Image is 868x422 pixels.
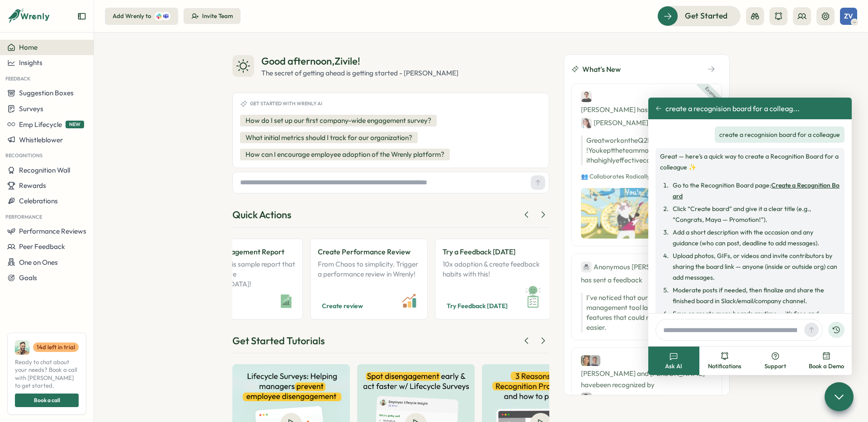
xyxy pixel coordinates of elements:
li: Save or create more boards anytime — it’s free and unlimited. [670,308,840,330]
a: Create a Recognition Board [673,181,840,200]
p: Create Performance Review [318,246,420,258]
img: Ben [581,91,592,102]
span: Performance Reviews [19,227,86,235]
img: Jane [581,117,592,128]
span: Rewards [19,181,46,190]
button: ZV [840,8,857,25]
span: Get Started [685,10,727,22]
span: Emp Lifecycle [19,120,62,129]
div: [PERSON_NAME] and [PERSON_NAME] have been recognized by [581,355,712,403]
div: [PERSON_NAME] [581,117,648,128]
span: Book a Demo [809,362,844,370]
span: Goals [19,273,37,282]
li: Upload photos, GIFs, or videos and invite contributors by sharing the board link — anyone (inside... [670,250,840,283]
div: Quick Actions [232,208,291,222]
p: Try a Feedback [DATE] [443,246,545,258]
span: Celebrations [19,197,58,205]
button: Try Feedback [DATE] [443,300,512,312]
p: Check out this sample report that makes C Suite [MEDICAL_DATA]! [193,259,295,289]
li: Add a short description with the occasion and any guidance (who can post, deadline to add messages). [670,227,840,249]
p: I've noticed that our current project management tool lacks some key features that could make col... [586,293,712,333]
button: create a recognision board for a colleag... [656,104,800,113]
a: Create Performance ReviewFrom Chaos to simplicity. Trigger a performance review in Wrenly!Create ... [310,239,428,319]
span: Get started with Wrenly AI [250,101,322,107]
span: Recognition Wall [19,166,70,174]
span: One on Ones [19,258,58,267]
p: create a recognision board for a colleague [719,129,840,140]
button: Add Wrenly to [105,8,178,25]
div: Get Started Tutorials [232,334,325,348]
span: Ready to chat about your needs? Book a call with [PERSON_NAME] to get started. [15,358,79,390]
span: Ask AI [665,362,682,370]
span: Try Feedback [DATE] [447,300,508,311]
div: Add Wrenly to [113,12,151,20]
span: Surveys [19,104,43,113]
div: Invite Team [202,12,233,20]
div: has sent a feedback [581,261,712,286]
button: Create review [318,300,367,312]
a: 14d left in trial [33,342,79,352]
button: Book a Demo [801,347,852,375]
button: Book a call [15,394,79,407]
span: Insights [19,58,42,67]
div: The secret of getting ahead is getting started - [PERSON_NAME] [261,68,458,78]
span: Create review [322,300,363,311]
button: Ask AI [648,347,699,375]
span: Support [764,362,786,370]
li: Click “Create board” and give it a clear title (e.g., “Congrats, Maya — Promotion!”). [670,203,840,225]
p: From Chaos to simplicity. Trigger a performance review in Wrenly! [318,259,420,289]
span: create a recognision board for a colleag... [665,104,800,113]
button: Support [750,347,801,375]
img: Cassie [581,355,592,366]
span: Suggestion Boxes [19,89,74,97]
p: Great work on the Q2 Marketing Campaign! You kept the team motivated and on track with a highly e... [581,136,712,165]
span: Whistleblower [19,136,63,144]
a: View AI Engagement ReportCheck out this sample report that makes C Suite [MEDICAL_DATA]! [185,239,303,319]
span: Book a call [34,394,60,407]
div: [PERSON_NAME] has been recognized by [581,91,712,128]
img: Carlos [581,393,592,403]
div: [PERSON_NAME] [581,392,648,403]
span: Notifications [708,362,741,370]
button: Get Started [657,6,741,26]
span: Home [19,43,38,52]
span: NEW [66,121,84,128]
p: View AI Engagement Report [193,246,295,258]
img: Ali Khan [15,340,29,355]
li: Moderate posts if needed, then finalize and share the finished board in Slack/email/company channel. [670,285,840,306]
img: Recognition Image [581,188,671,239]
button: What initial metrics should I track for our organization? [240,132,418,144]
button: Notifications [699,347,750,375]
p: 10x adoption & create feedback habits with this! [443,259,545,289]
img: Jack [590,355,600,366]
span: What's New [582,64,621,75]
div: Good afternoon , Zivile ! [261,54,458,68]
span: Peer Feedback [19,242,65,251]
button: How do I set up our first company-wide engagement survey? [240,115,437,127]
div: Anonymous [PERSON_NAME] pochard [581,261,713,272]
li: Go to the Recognition Board page: [670,180,840,202]
button: Invite Team [184,8,241,24]
button: Expand sidebar [77,12,86,21]
span: ZV [844,12,853,20]
p: 👥 Collaborates Radically [581,173,712,181]
button: How can I encourage employee adoption of the Wrenly platform? [240,149,450,160]
p: Great — here’s a quick way to create a Recognition Board for a colleague ✨ [660,151,840,173]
